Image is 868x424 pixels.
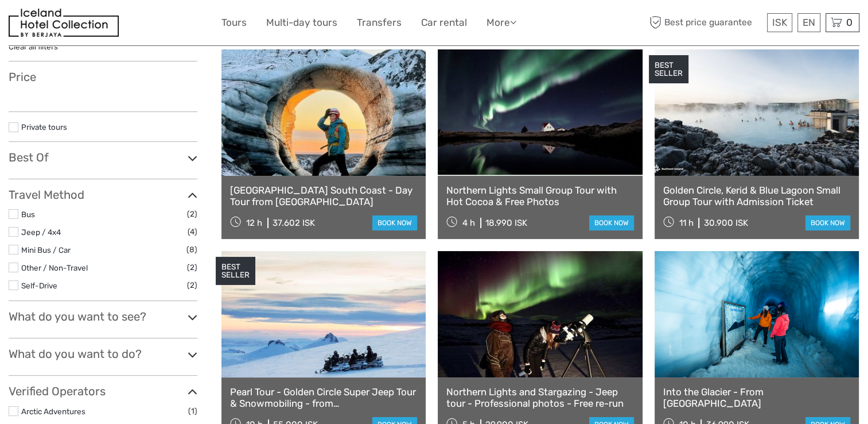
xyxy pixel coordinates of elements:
[21,228,61,237] a: Jeep / 4x4
[21,245,71,255] a: Mini Bus / Car
[679,218,693,228] span: 11 h
[462,218,475,228] span: 4 h
[221,14,247,31] a: Tours
[9,188,197,202] h3: Travel Method
[9,42,58,51] a: Clear all filters
[485,218,527,228] div: 18.990 ISK
[9,310,197,323] h3: What do you want to see?
[486,14,516,31] a: More
[357,14,402,31] a: Transfers
[372,215,417,230] a: book now
[246,218,262,228] span: 12 h
[21,122,67,132] a: Private tours
[21,407,85,416] a: Arctic Adventures
[772,17,787,28] span: ISK
[266,14,337,31] a: Multi-day tours
[446,184,633,208] a: Northern Lights Small Group Tour with Hot Cocoa & Free Photos
[647,13,764,32] span: Best price guarantee
[589,215,634,230] a: book now
[446,386,633,410] a: Northern Lights and Stargazing - Jeep tour - Professional photos - Free re-run
[186,243,197,256] span: (8)
[649,55,688,84] div: BEST SELLER
[188,225,197,238] span: (4)
[421,14,467,31] a: Car rental
[230,386,417,410] a: Pearl Tour - Golden Circle Super Jeep Tour & Snowmobiling - from [GEOGRAPHIC_DATA]
[230,184,417,208] a: [GEOGRAPHIC_DATA] South Coast - Day Tour from [GEOGRAPHIC_DATA]
[187,279,197,292] span: (2)
[9,384,197,398] h3: Verified Operators
[187,207,197,221] span: (2)
[273,218,315,228] div: 37.602 ISK
[844,17,854,28] span: 0
[9,151,197,164] h3: Best Of
[21,210,35,219] a: Bus
[703,218,748,228] div: 30.900 ISK
[9,70,197,84] h3: Price
[216,257,255,286] div: BEST SELLER
[21,263,88,272] a: Other / Non-Travel
[9,9,119,37] img: 481-8f989b07-3259-4bb0-90ed-3da368179bdc_logo_small.jpg
[9,347,197,361] h3: What do you want to do?
[21,281,57,290] a: Self-Drive
[663,184,850,208] a: Golden Circle, Kerid & Blue Lagoon Small Group Tour with Admission Ticket
[797,13,820,32] div: EN
[805,215,850,230] a: book now
[663,386,850,410] a: Into the Glacier - From [GEOGRAPHIC_DATA]
[187,261,197,274] span: (2)
[188,404,197,418] span: (1)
